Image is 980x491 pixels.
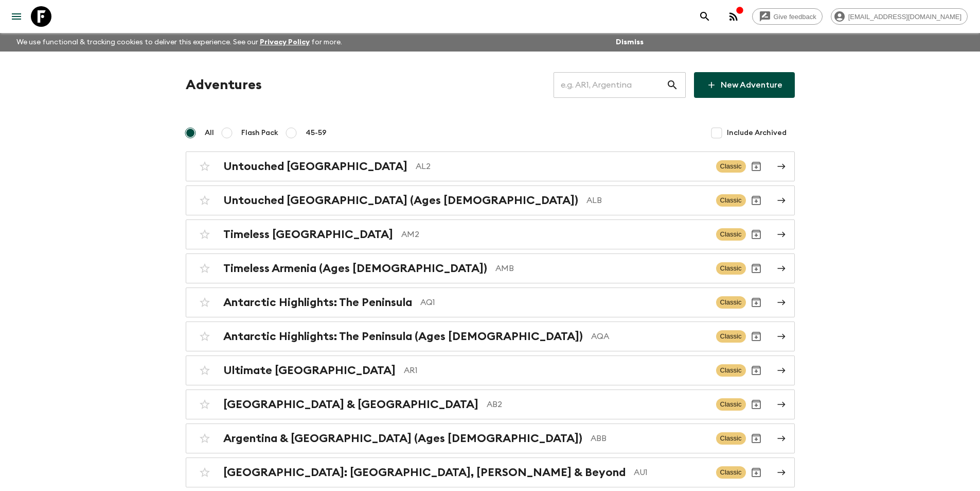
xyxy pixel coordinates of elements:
[223,364,396,377] h2: Ultimate [GEOGRAPHIC_DATA]
[223,296,412,309] h2: Antarctic Highlights: The Peninsula
[843,13,967,21] span: [EMAIL_ADDRESS][DOMAIN_NAME]
[420,296,708,309] p: AQ1
[186,424,795,453] a: Argentina & [GEOGRAPHIC_DATA] (Ages [DEMOGRAPHIC_DATA])ABBClassicArchive
[716,330,746,343] span: Classic
[746,394,767,415] button: Archive
[716,194,746,207] span: Classic
[223,228,393,241] h2: Timeless [GEOGRAPHIC_DATA]
[186,321,795,351] a: Antarctic Highlights: The Peninsula (Ages [DEMOGRAPHIC_DATA])AQAClassicArchive
[727,128,787,138] span: Include Archived
[746,462,767,483] button: Archive
[716,160,746,173] span: Classic
[223,466,626,479] h2: [GEOGRAPHIC_DATA]: [GEOGRAPHIC_DATA], [PERSON_NAME] & Beyond
[186,75,262,95] h1: Adventures
[831,8,968,25] div: [EMAIL_ADDRESS][DOMAIN_NAME]
[746,190,767,211] button: Archive
[746,258,767,279] button: Archive
[223,330,583,343] h2: Antarctic Highlights: The Peninsula (Ages [DEMOGRAPHIC_DATA])
[12,33,346,52] p: We use functional & tracking cookies to deliver this experience. See our for more.
[716,398,746,411] span: Classic
[768,13,822,21] span: Give feedback
[223,432,582,445] h2: Argentina & [GEOGRAPHIC_DATA] (Ages [DEMOGRAPHIC_DATA])
[186,219,795,249] a: Timeless [GEOGRAPHIC_DATA]AM2ClassicArchive
[716,432,746,445] span: Classic
[186,458,795,487] a: [GEOGRAPHIC_DATA]: [GEOGRAPHIC_DATA], [PERSON_NAME] & BeyondAU1ClassicArchive
[746,156,767,177] button: Archive
[746,292,767,313] button: Archive
[746,360,767,381] button: Archive
[241,128,278,138] span: Flash Pack
[223,194,578,207] h2: Untouched [GEOGRAPHIC_DATA] (Ages [DEMOGRAPHIC_DATA])
[404,364,708,377] p: AR1
[746,326,767,347] button: Archive
[716,466,746,479] span: Classic
[716,228,746,241] span: Classic
[554,71,666,99] input: e.g. AR1, Argentina
[306,128,327,138] span: 45-59
[223,160,407,173] h2: Untouched [GEOGRAPHIC_DATA]
[716,364,746,377] span: Classic
[694,6,715,27] button: search adventures
[586,194,708,207] p: ALB
[495,262,708,275] p: AMB
[613,35,646,49] button: Dismiss
[746,224,767,245] button: Archive
[186,355,795,385] a: Ultimate [GEOGRAPHIC_DATA]AR1ClassicArchive
[223,262,487,275] h2: Timeless Armenia (Ages [DEMOGRAPHIC_DATA])
[634,466,708,479] p: AU1
[186,287,795,317] a: Antarctic Highlights: The PeninsulaAQ1ClassicArchive
[694,72,795,98] a: New Adventure
[716,296,746,309] span: Classic
[205,128,214,138] span: All
[6,6,27,27] button: menu
[416,160,708,173] p: AL2
[487,398,708,411] p: AB2
[746,428,767,449] button: Archive
[260,39,310,46] a: Privacy Policy
[591,330,708,343] p: AQA
[591,432,708,445] p: ABB
[186,390,795,419] a: [GEOGRAPHIC_DATA] & [GEOGRAPHIC_DATA]AB2ClassicArchive
[186,151,795,181] a: Untouched [GEOGRAPHIC_DATA]AL2ClassicArchive
[186,185,795,215] a: Untouched [GEOGRAPHIC_DATA] (Ages [DEMOGRAPHIC_DATA])ALBClassicArchive
[716,262,746,275] span: Classic
[223,398,478,411] h2: [GEOGRAPHIC_DATA] & [GEOGRAPHIC_DATA]
[186,253,795,283] a: Timeless Armenia (Ages [DEMOGRAPHIC_DATA])AMBClassicArchive
[401,228,708,241] p: AM2
[752,8,823,25] a: Give feedback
